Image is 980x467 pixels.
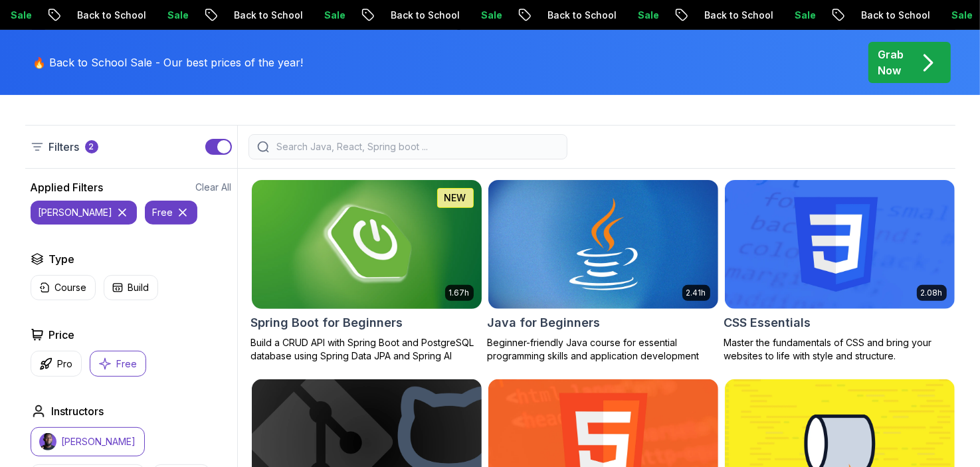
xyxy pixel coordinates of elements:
h2: Instructors [52,403,104,419]
p: [PERSON_NAME] [39,206,113,219]
p: Build [128,281,149,294]
h2: Type [49,251,75,267]
h2: CSS Essentials [724,314,811,332]
p: Filters [49,139,80,155]
p: Back to School [526,9,617,22]
h2: Applied Filters [31,179,104,195]
p: Free [117,357,138,371]
p: 2.08h [921,288,943,298]
h2: Price [49,327,75,343]
a: Java for Beginners card2.41hJava for BeginnersBeginner-friendly Java course for essential program... [488,179,719,363]
button: Clear All [196,181,232,194]
p: Master the fundamentals of CSS and bring your websites to life with style and structure. [724,336,955,363]
p: Back to School [56,9,146,22]
button: free [145,201,197,225]
h2: Java for Beginners [488,314,601,332]
p: free [153,206,173,219]
p: 🔥 Back to School Sale - Our best prices of the year! [33,54,304,70]
h2: Spring Boot for Beginners [251,314,403,332]
p: Sale [460,9,502,22]
input: Search Java, React, Spring boot ... [274,140,559,153]
p: Back to School [683,9,773,22]
button: Pro [31,351,82,377]
button: Free [90,351,146,377]
p: Back to School [840,9,930,22]
img: Spring Boot for Beginners card [246,177,487,312]
button: instructor img[PERSON_NAME] [31,427,145,456]
p: Sale [930,9,973,22]
p: Back to School [369,9,460,22]
p: Sale [617,9,659,22]
a: Spring Boot for Beginners card1.67hNEWSpring Boot for BeginnersBuild a CRUD API with Spring Boot ... [251,179,482,363]
p: Sale [773,9,816,22]
p: NEW [444,191,466,205]
p: Course [55,281,87,294]
p: 2 [89,141,94,152]
p: Back to School [213,9,303,22]
p: [PERSON_NAME] [62,435,136,448]
p: Sale [146,9,189,22]
button: Build [104,275,158,300]
img: Java for Beginners card [488,180,718,309]
a: CSS Essentials card2.08hCSS EssentialsMaster the fundamentals of CSS and bring your websites to l... [724,179,955,363]
img: instructor img [39,433,56,450]
p: 2.41h [686,288,706,298]
p: Pro [58,357,73,371]
button: [PERSON_NAME] [31,201,137,225]
p: Beginner-friendly Java course for essential programming skills and application development [488,336,719,363]
p: Grab Now [878,47,904,78]
p: 1.67h [449,288,470,298]
img: CSS Essentials card [725,180,955,309]
p: Sale [303,9,345,22]
p: Build a CRUD API with Spring Boot and PostgreSQL database using Spring Data JPA and Spring AI [251,336,482,363]
button: Course [31,275,96,300]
